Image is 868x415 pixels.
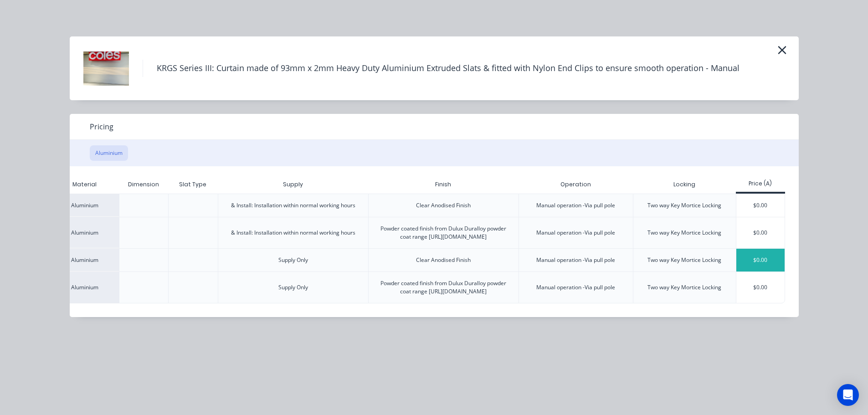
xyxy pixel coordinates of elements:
div: Operation [553,173,598,196]
h4: KRGS Series III: Curtain made of 93mm x 2mm Heavy Duty Aluminium Extruded Slats & fitted with Nyl... [143,60,753,77]
div: & Install: Installation within normal working hours [231,229,355,237]
div: Locking [666,173,703,196]
div: Supply Only [278,256,308,264]
div: Powder coated finish from Dulux Duralloy powder coat range [URL][DOMAIN_NAME] [376,279,511,296]
img: KRGS Series III: Curtain made of 93mm x 2mm Heavy Duty Aluminium Extruded Slats & fitted with Nyl... [83,46,129,91]
div: Aluminium [51,217,119,248]
div: Clear Anodised Finish [416,201,471,210]
div: Powder coated finish from Dulux Duralloy powder coat range [URL][DOMAIN_NAME] [376,225,511,241]
div: Dimension [121,173,166,196]
div: Manual operation -Via pull pole [536,283,615,292]
span: Pricing [90,121,113,132]
div: Manual operation -Via pull pole [536,201,615,210]
div: Two way Key Mortice Locking [647,283,721,292]
button: Aluminium [90,145,128,161]
div: Two way Key Mortice Locking [647,201,721,210]
div: Supply Only [278,283,308,292]
div: Material [51,175,119,194]
div: Aluminium [51,248,119,272]
div: Supply [276,173,310,196]
div: Open Intercom Messenger [837,384,859,406]
div: Finish [428,173,458,196]
div: Aluminium [51,272,119,303]
div: $0.00 [736,194,785,217]
div: & Install: Installation within normal working hours [231,201,355,210]
div: $0.00 [736,272,785,303]
div: Price (A) [736,179,786,188]
div: $0.00 [736,217,785,248]
div: Slat Type [172,173,214,196]
div: $0.00 [736,249,785,272]
div: Aluminium [51,194,119,217]
div: Two way Key Mortice Locking [647,256,721,264]
div: Two way Key Mortice Locking [647,229,721,237]
div: Clear Anodised Finish [416,256,471,264]
div: Manual operation -Via pull pole [536,256,615,264]
div: Manual operation -Via pull pole [536,229,615,237]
